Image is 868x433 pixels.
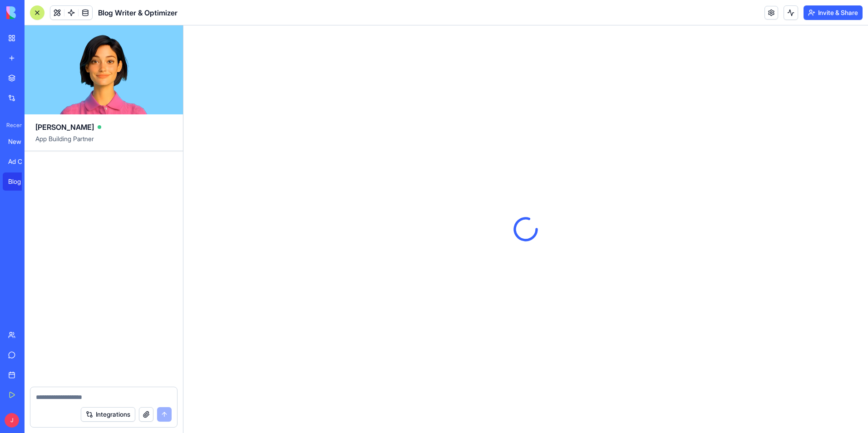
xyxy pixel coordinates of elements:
span: [PERSON_NAME] [35,122,94,133]
span: App Building Partner [35,134,172,151]
button: Integrations [81,407,135,422]
a: New App [3,133,39,151]
span: Blog Writer & Optimizer [98,7,178,18]
button: Invite & Share [804,5,863,20]
div: Blog Writer & Optimizer [8,177,34,186]
div: Ad Creative Studio [8,157,34,166]
a: Blog Writer & Optimizer [3,172,39,191]
span: J [5,413,19,428]
img: logo [6,6,63,19]
span: Recent [3,122,22,129]
a: Ad Creative Studio [3,153,39,171]
div: New App [8,137,34,146]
